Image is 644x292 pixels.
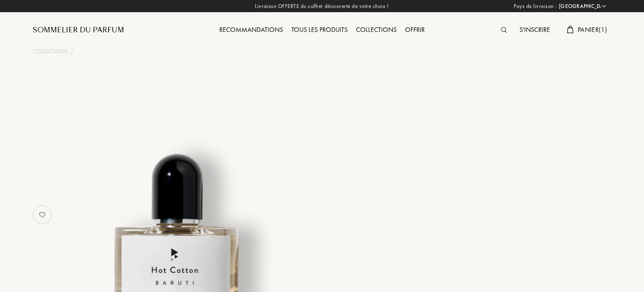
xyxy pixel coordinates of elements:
[33,47,68,56] a: Collections
[567,26,574,33] img: cart.svg
[34,206,51,223] img: no_like_p.png
[352,25,401,34] a: Collections
[515,25,554,34] a: S'inscrire
[578,25,607,34] span: Panier ( 1 )
[352,25,401,36] div: Collections
[514,2,557,11] span: Pays de livraison :
[287,25,352,36] div: Tous les produits
[515,25,554,36] div: S'inscrire
[401,25,429,36] div: Offrir
[401,25,429,34] a: Offrir
[215,25,287,34] a: Recommandations
[215,25,287,36] div: Recommandations
[501,27,507,33] img: search_icn.svg
[287,25,352,34] a: Tous les produits
[33,25,124,35] a: Sommelier du Parfum
[70,47,74,56] div: /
